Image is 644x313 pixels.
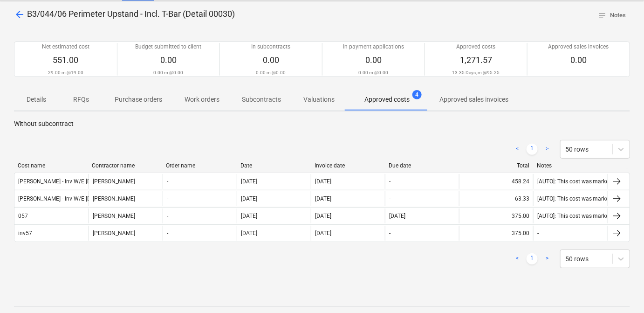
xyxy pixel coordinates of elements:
[315,213,331,219] div: [DATE]
[241,195,257,202] div: [DATE]
[115,95,162,104] p: Purchase orders
[18,195,102,202] div: [PERSON_NAME] - Inv W/E [DATE]
[315,230,331,236] div: [DATE]
[89,174,163,189] div: [PERSON_NAME]
[89,209,163,223] div: [PERSON_NAME]
[389,162,455,169] div: Due date
[541,144,553,155] a: Next page
[42,43,89,51] p: Net estimated cost
[389,195,391,202] div: -
[315,178,331,185] div: [DATE]
[570,55,587,65] span: 0.00
[537,162,604,169] div: Notes
[167,213,168,219] div: -
[365,55,382,65] span: 0.00
[166,162,233,169] div: Order name
[48,70,83,76] p: 29.00 m @ 19.00
[18,213,28,219] div: 057
[14,119,630,129] p: Without subcontract
[160,55,177,65] span: 0.00
[512,144,523,155] a: Previous page
[154,70,184,76] p: 0.00 m @ 0.00
[598,10,626,21] span: Notes
[359,70,389,76] p: 0.00 m @ 0.00
[92,162,158,169] div: Contractor name
[53,55,79,65] span: 551.00
[459,191,533,206] div: 63.33
[89,226,163,241] div: [PERSON_NAME]
[439,95,508,104] p: Approved sales invoices
[597,268,644,313] iframe: Chat Widget
[263,55,279,65] span: 0.00
[89,191,163,206] div: [PERSON_NAME]
[460,55,492,65] span: 1,271.57
[252,43,291,51] p: In subcontracts
[527,253,538,264] a: Page 1 is your current page
[463,162,530,169] div: Total
[364,95,410,104] p: Approved costs
[389,178,391,185] div: -
[241,213,257,219] div: [DATE]
[457,43,496,51] p: Approved costs
[167,195,168,202] div: -
[548,43,609,51] p: Approved sales invoices
[452,70,500,76] p: 13.35 Days, m @ 95.25
[70,95,92,104] p: RFQs
[240,162,307,169] div: Date
[527,144,538,155] a: Page 1 is your current page
[459,226,533,241] div: 375.00
[167,230,168,236] div: -
[389,213,405,219] div: [DATE]
[459,209,533,223] div: 375.00
[185,95,219,104] p: Work orders
[541,253,553,264] a: Next page
[25,95,48,104] p: Details
[27,9,235,19] span: B3/044/06 Perimeter Upstand - Incl. T-Bar (Detail 00030)
[343,43,404,51] p: In payment applications
[256,70,286,76] p: 0.00 m @ 0.00
[241,178,257,185] div: [DATE]
[242,95,281,104] p: Subcontracts
[241,230,257,236] div: [DATE]
[136,43,202,51] p: Budget submitted to client
[18,162,84,169] div: Cost name
[595,8,630,23] button: Notes
[512,253,523,264] a: Previous page
[303,95,335,104] p: Valuations
[315,195,331,202] div: [DATE]
[315,162,381,169] div: Invoice date
[18,230,32,236] div: inv57
[167,178,168,185] div: -
[14,9,25,20] span: arrow_back
[389,230,391,236] div: -
[459,174,533,189] div: 458.24
[412,90,422,99] span: 4
[598,11,607,20] span: notes
[18,178,102,185] div: [PERSON_NAME] - Inv W/E [DATE]
[537,230,539,236] div: -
